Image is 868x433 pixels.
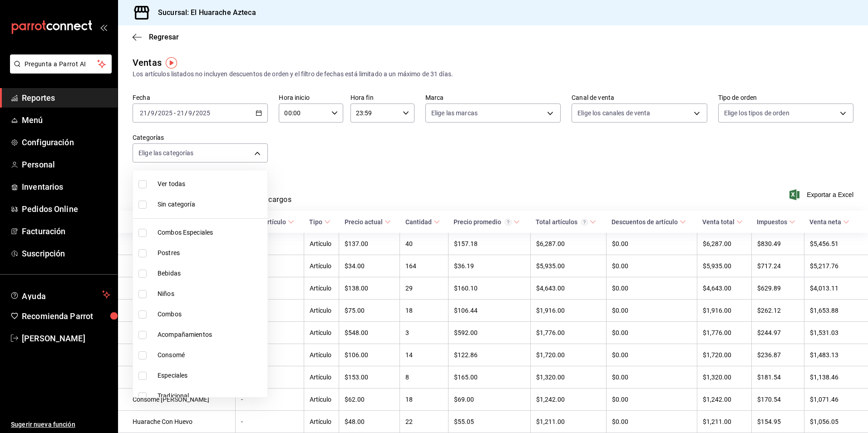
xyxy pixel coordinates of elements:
[158,391,264,401] span: Tradicional
[166,57,177,69] img: Tooltip marker
[158,179,264,189] span: Ver todas
[158,371,264,380] span: Especiales
[158,310,264,319] span: Combos
[158,269,264,278] span: Bebidas
[158,350,264,360] span: Consomé
[158,228,264,237] span: Combos Especiales
[158,248,264,258] span: Postres
[158,330,264,340] span: Acompañamientos
[158,200,264,209] span: Sin categoría
[158,289,264,299] span: Niños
